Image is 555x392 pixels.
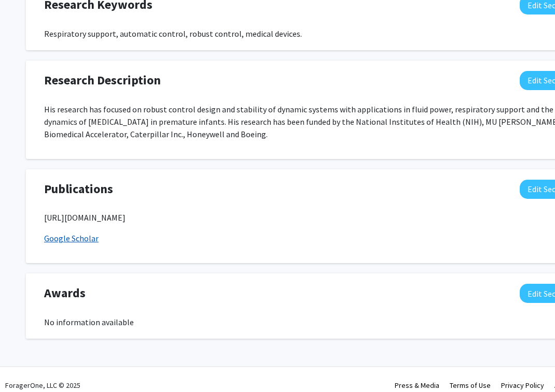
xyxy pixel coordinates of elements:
a: Terms of Use [450,381,491,390]
span: Research Description [44,71,161,90]
a: Privacy Policy [501,381,544,390]
span: Awards [44,284,86,302]
a: Press & Media [395,381,439,390]
a: Google Scholar [44,233,99,243]
iframe: Chat [8,345,44,384]
span: Publications [44,180,113,198]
